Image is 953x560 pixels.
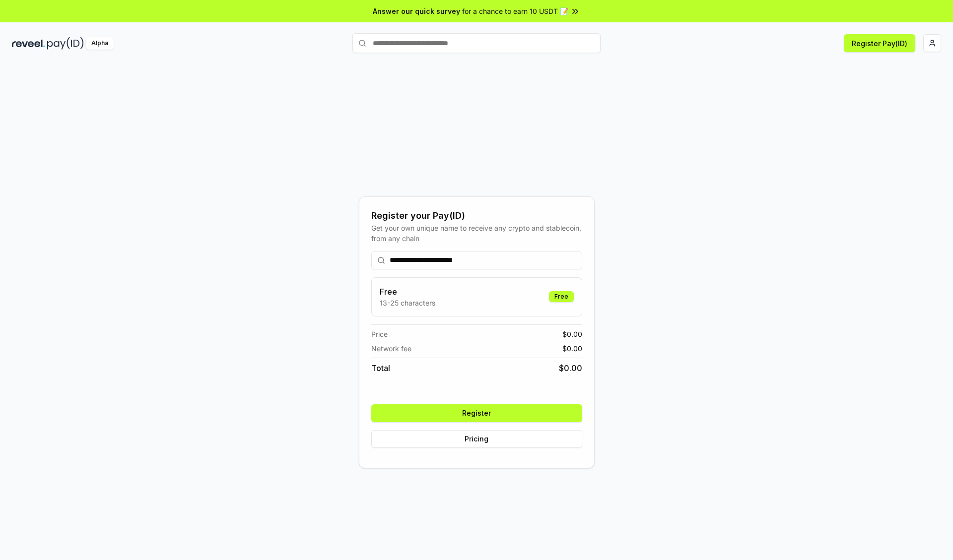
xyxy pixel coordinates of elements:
[549,291,574,302] div: Free
[12,37,45,50] img: reveel_dark
[373,6,460,16] span: Answer our quick survey
[844,34,915,52] button: Register Pay(ID)
[86,37,114,50] div: Alpha
[371,223,582,244] div: Get your own unique name to receive any crypto and stablecoin, from any chain
[380,286,435,298] h3: Free
[371,343,411,354] span: Network fee
[562,343,582,354] span: $ 0.00
[371,209,582,223] div: Register your Pay(ID)
[462,6,568,16] span: for a chance to earn 10 USDT 📝
[371,404,582,422] button: Register
[562,329,582,339] span: $ 0.00
[47,37,84,50] img: pay_id
[380,298,435,308] p: 13-25 characters
[371,329,388,339] span: Price
[559,362,582,374] span: $ 0.00
[371,430,582,448] button: Pricing
[371,362,390,374] span: Total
